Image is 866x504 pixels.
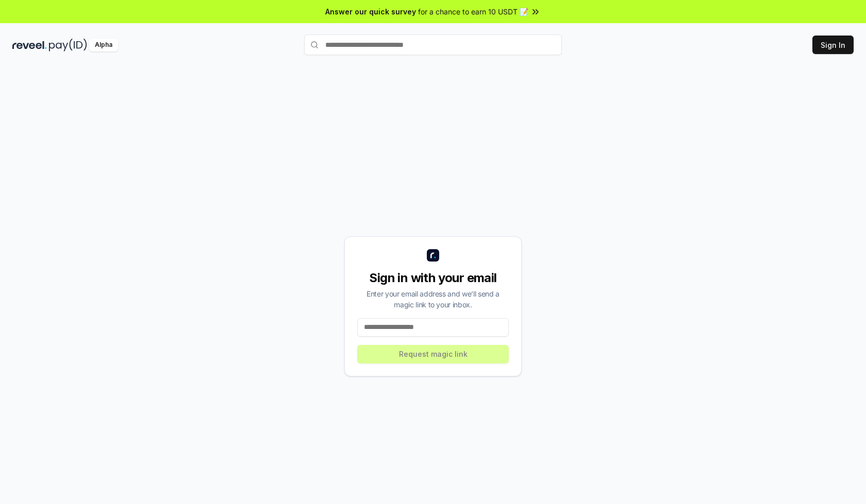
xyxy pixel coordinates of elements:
[418,6,528,17] span: for a chance to earn 10 USDT 📝
[357,288,509,310] div: Enter your email address and we’ll send a magic link to your inbox.
[49,39,87,51] img: pay_id
[89,39,118,51] div: Alpha
[12,39,47,51] img: reveel_dark
[325,6,416,17] span: Answer our quick survey
[357,270,509,286] div: Sign in with your email
[812,36,854,54] button: Sign In
[427,249,439,262] img: logo_small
